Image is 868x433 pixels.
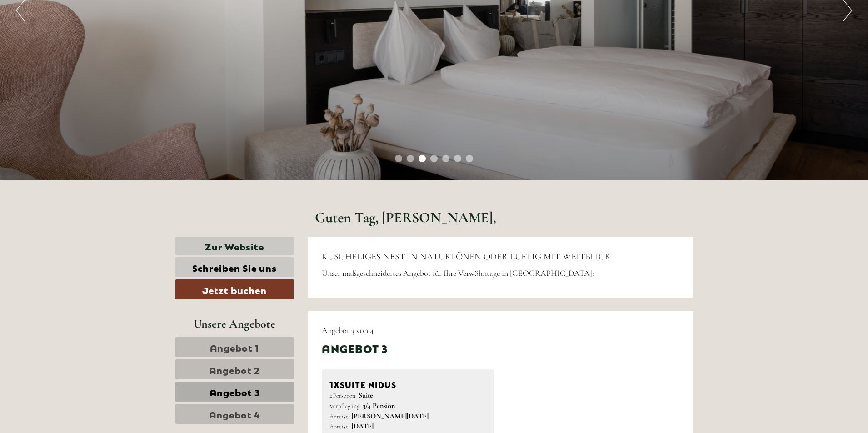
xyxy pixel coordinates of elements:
[329,377,340,390] b: 1x
[175,279,294,299] a: Jetzt buchen
[322,325,374,335] span: Angebot 3 von 4
[352,422,374,431] b: [DATE]
[329,402,361,410] small: Verpflegung:
[210,341,259,353] span: Angebot 1
[329,392,357,399] small: 2 Personen:
[175,237,294,255] a: Zur Website
[329,377,486,390] div: SUITE NIDUS
[209,363,260,376] span: Angebot 2
[322,251,611,262] span: KUSCHELIGES NEST IN NATURTÖNEN ODER LUFTIG MIT WEITBLICK
[175,315,294,332] div: Unsere Angebote
[329,413,350,420] small: Anreise:
[210,385,260,398] span: Angebot 3
[352,412,429,421] b: [PERSON_NAME][DATE]
[209,408,260,420] span: Angebot 4
[363,401,395,410] b: 3/4 Pension
[322,340,388,356] div: Angebot 3
[315,209,496,225] h1: Guten Tag, [PERSON_NAME],
[359,391,373,400] b: Suite
[322,268,594,278] span: Unser maßgeschneidertes Angebot für Ihre Verwöhntage in [GEOGRAPHIC_DATA]:
[329,423,350,430] small: Abreise:
[175,257,294,277] a: Schreiben Sie uns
